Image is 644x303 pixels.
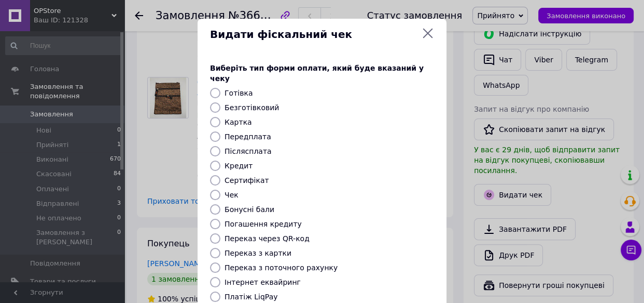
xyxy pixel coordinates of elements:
[225,176,269,185] label: Сертифікат
[225,220,302,228] label: Погашення кредиту
[225,118,252,126] label: Картка
[225,89,253,97] label: Готівка
[225,205,274,214] label: Бонусні бали
[225,133,271,141] label: Передплата
[225,234,310,243] label: Переказ через QR-код
[225,147,272,155] label: Післясплата
[225,264,338,272] label: Переказ з поточного рахунку
[225,191,239,199] label: Чек
[225,249,291,257] label: Переказ з картки
[210,27,417,42] span: Видати фіскальний чек
[225,278,301,286] label: Інтернет еквайринг
[225,293,277,301] label: Платіж LiqPay
[210,64,424,83] span: Виберіть тип форми оплати, який буде вказаний у чеку
[225,162,253,170] label: Кредит
[225,103,279,112] label: Безготівковий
